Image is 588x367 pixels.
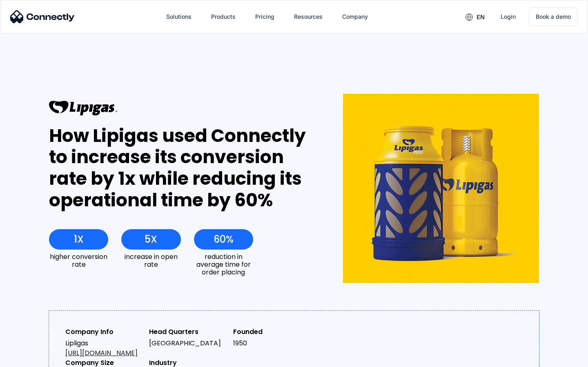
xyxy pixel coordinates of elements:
div: en [477,11,485,23]
div: reduction in average time for order placing [194,253,253,276]
div: How Lipigas used Connectly to increase its conversion rate by 1x while reducing its operational t... [49,125,313,211]
div: Resources [294,11,323,22]
div: 5X [145,234,157,245]
ul: Language list [16,353,49,364]
div: Company Info [65,327,143,337]
div: Solutions [166,11,192,22]
div: higher conversion rate [49,253,108,268]
div: Products [211,11,236,22]
a: Pricing [249,7,281,27]
div: 60% [214,234,234,245]
div: Pricing [255,11,274,22]
div: [GEOGRAPHIC_DATA] [149,338,226,348]
div: increase in open rate [121,253,180,268]
a: Book a demo [529,7,578,26]
a: [URL][DOMAIN_NAME] [65,348,138,358]
div: 1X [74,234,84,245]
div: Founded [233,327,310,337]
div: 1950 [233,338,310,348]
div: Login [501,11,516,22]
img: Connectly Logo [10,10,75,23]
div: Lipligas [65,338,143,358]
a: Login [494,7,522,27]
aside: Language selected: English [8,353,49,364]
div: Head Quarters [149,327,226,337]
div: Company [342,11,368,22]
